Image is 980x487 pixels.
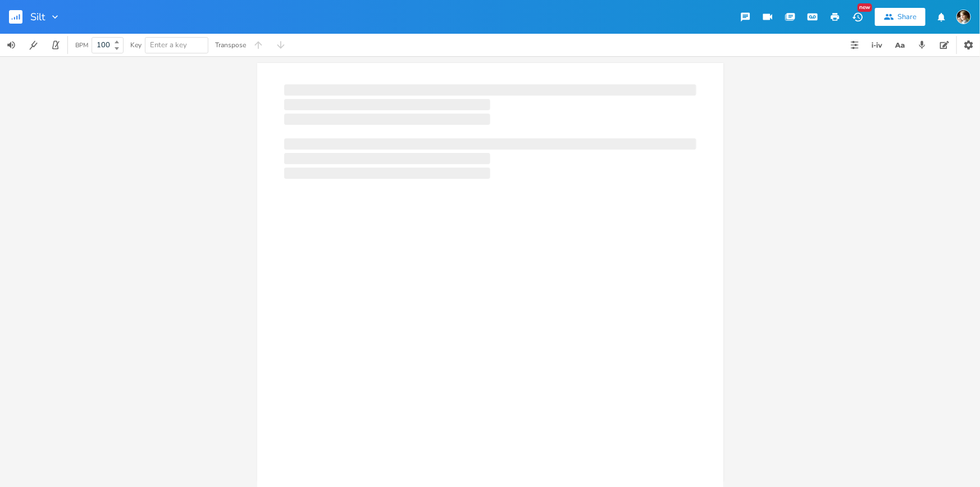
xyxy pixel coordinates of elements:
[150,40,187,50] span: Enter a key
[75,42,88,48] div: BPM
[846,7,869,27] button: New
[215,42,246,48] div: Transpose
[30,12,45,22] span: Silt
[897,12,917,22] div: Share
[858,3,872,12] div: New
[130,42,142,48] div: Key
[875,8,926,26] button: Share
[956,10,971,24] img: Robert Wise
